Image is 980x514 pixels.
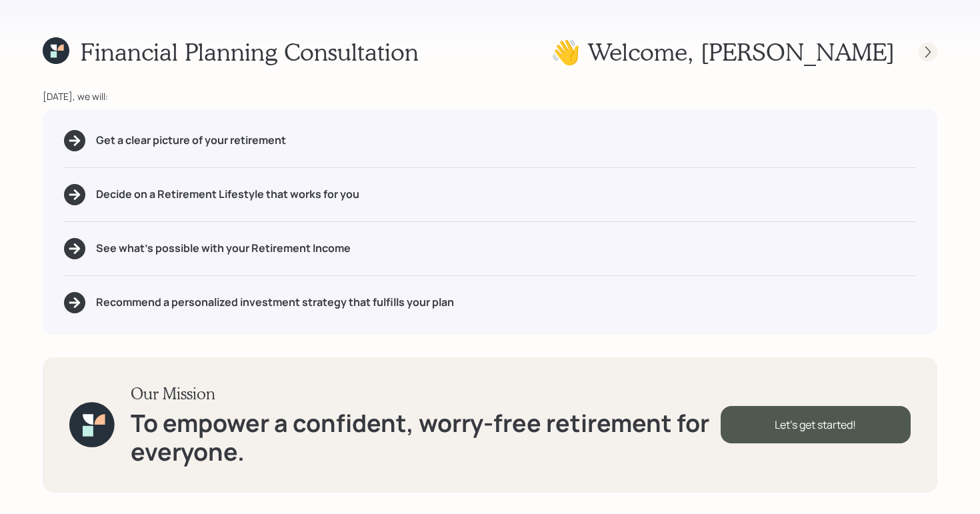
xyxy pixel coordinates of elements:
[43,89,937,103] div: [DATE], we will:
[96,296,454,309] h5: Recommend a personalized investment strategy that fulfills your plan
[96,242,351,255] h5: See what's possible with your Retirement Income
[131,384,721,403] h3: Our Mission
[551,37,895,66] h1: 👋 Welcome , [PERSON_NAME]
[721,406,911,443] div: Let's get started!
[96,134,286,147] h5: Get a clear picture of your retirement
[80,37,419,66] h1: Financial Planning Consultation
[96,188,359,201] h5: Decide on a Retirement Lifestyle that works for you
[131,409,721,466] h1: To empower a confident, worry-free retirement for everyone.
